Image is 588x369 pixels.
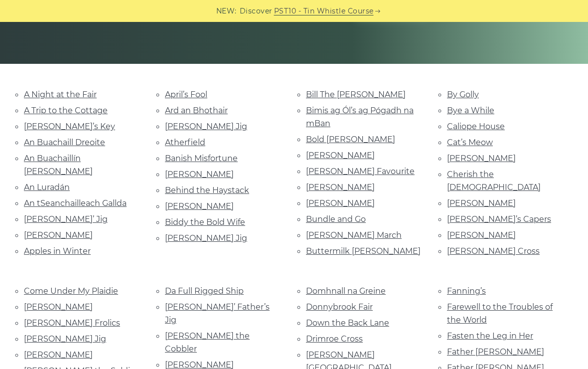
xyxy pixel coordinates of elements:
a: [PERSON_NAME] Cross [447,246,540,256]
a: An tSeanchailleach Gallda [24,198,127,208]
a: Farewell to the Troubles of the World [447,302,553,325]
a: [PERSON_NAME]’s Key [24,122,115,131]
a: Drimroe Cross [306,334,363,344]
a: Fanning’s [447,286,486,296]
a: [PERSON_NAME] March [306,230,402,240]
a: An Buachaill Dreoite [24,138,105,147]
a: Fasten the Leg in Her [447,331,533,341]
a: [PERSON_NAME] [24,302,93,312]
a: [PERSON_NAME] [447,198,516,208]
a: [PERSON_NAME] [447,154,516,163]
a: Banish Misfortune [165,154,238,163]
a: An Buachaillín [PERSON_NAME] [24,154,93,176]
a: [PERSON_NAME] [447,230,516,240]
a: [PERSON_NAME] [24,350,93,360]
a: Da Full Rigged Ship [165,286,244,296]
a: [PERSON_NAME] Jig [165,122,247,131]
a: By Golly [447,90,479,99]
a: Bold [PERSON_NAME] [306,135,395,144]
a: Domhnall na Greine [306,286,386,296]
span: NEW: [216,5,237,17]
a: Ard an Bhothair [165,106,228,115]
a: Bimis ag Ól’s ag Pógadh na mBan [306,106,414,128]
a: [PERSON_NAME] [165,170,234,179]
a: Down the Back Lane [306,318,389,328]
a: [PERSON_NAME] Jig [24,334,106,344]
a: [PERSON_NAME]’s Capers [447,214,551,224]
a: Biddy the Bold Wife [165,217,245,227]
a: Bill The [PERSON_NAME] [306,90,406,99]
a: Behind the Haystack [165,185,249,195]
a: Donnybrook Fair [306,302,373,312]
a: A Night at the Fair [24,90,97,99]
a: [PERSON_NAME] [306,151,375,160]
a: [PERSON_NAME] [306,198,375,208]
a: [PERSON_NAME] the Cobbler [165,331,250,354]
a: An Luradán [24,183,70,192]
span: Discover [240,5,273,17]
a: Bundle and Go [306,214,366,224]
a: Come Under My Plaidie [24,286,118,296]
a: Buttermilk [PERSON_NAME] [306,246,421,256]
a: Cherish the [DEMOGRAPHIC_DATA] [447,170,541,192]
a: [PERSON_NAME] Frolics [24,318,120,328]
a: Cat’s Meow [447,138,493,147]
a: [PERSON_NAME] [306,183,375,192]
a: Atherfield [165,138,205,147]
a: [PERSON_NAME] Favourite [306,167,415,176]
a: Bye a While [447,106,494,115]
a: PST10 - Tin Whistle Course [274,5,374,17]
a: [PERSON_NAME] Jig [165,233,247,243]
a: [PERSON_NAME] [165,201,234,211]
a: Father [PERSON_NAME] [447,347,544,357]
a: A Trip to the Cottage [24,106,108,115]
a: Apples in Winter [24,246,91,256]
a: [PERSON_NAME]’ Jig [24,214,108,224]
a: Caliope House [447,122,505,131]
a: April’s Fool [165,90,207,99]
a: [PERSON_NAME] [24,230,93,240]
a: [PERSON_NAME]’ Father’s Jig [165,302,270,325]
